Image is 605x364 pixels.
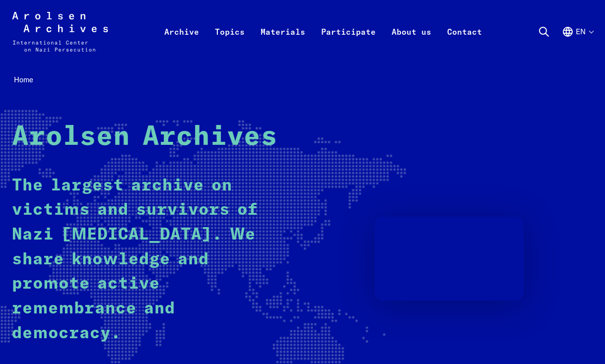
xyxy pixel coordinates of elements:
a: Topics [207,24,253,63]
a: Materials [253,24,313,63]
nav: Breadcrumb [12,72,593,87]
span: Home [14,75,33,84]
strong: Arolsen Archives [12,123,277,151]
a: Archive [156,24,207,63]
a: Participate [313,24,384,63]
a: About us [384,24,439,63]
nav: Primary [156,12,490,52]
button: English, language selection [562,26,593,61]
p: The largest archive on victims and survivors of Nazi [MEDICAL_DATA]. We share knowledge and promo... [12,174,285,346]
a: Contact [439,24,490,63]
